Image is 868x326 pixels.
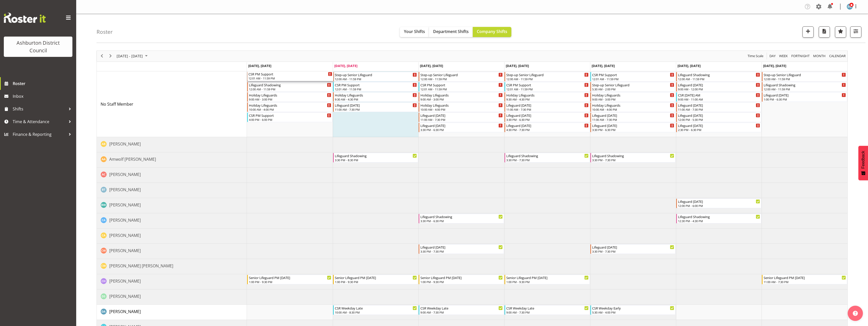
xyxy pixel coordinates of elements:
td: No Staff Member resource [97,71,247,137]
a: [PERSON_NAME] [109,278,141,284]
div: 9:00 AM - 7:30 PM [506,310,589,314]
a: [PERSON_NAME] [109,217,141,223]
button: Previous [99,53,105,59]
span: Month [813,53,826,59]
span: [PERSON_NAME] [109,172,141,177]
span: Inbox [13,92,74,100]
div: Lifeguard [DATE] [592,113,674,118]
div: Deborah Anderson"s event - CSR Weekday Late Begin From Wednesday, October 8, 2025 at 9:00:00 AM G... [419,305,504,315]
div: No Staff Member"s event - Lifeguard Wednesday Begin From Wednesday, October 8, 2025 at 11:00:00 A... [419,112,504,122]
div: No Staff Member"s event - Step-up Senior Lifeguard Begin From Sunday, October 12, 2025 at 12:00:0... [762,72,847,81]
div: No Staff Member"s event - Holiday Lifeguards Begin From Thursday, October 9, 2025 at 9:30:00 AM G... [504,92,590,102]
div: Deborah Anderson"s event - CSR Weekday Late Begin From Thursday, October 9, 2025 at 9:00:00 AM GM... [504,305,590,315]
span: [PERSON_NAME] [109,309,141,314]
a: [PERSON_NAME] [PERSON_NAME] [109,263,173,269]
div: 9:00 AM - 3:00 PM [249,97,331,101]
a: [PERSON_NAME] [109,308,141,315]
div: Charlotte Hydes"s event - Senior Lifeguard PM Tuesday Begin From Tuesday, October 7, 2025 at 1:00... [333,275,418,284]
button: Add a new shift [802,26,814,38]
div: Lifeguard Shadowing [678,214,760,219]
a: No Staff Member [101,101,133,107]
div: 3:30 PM - 6:30 PM [420,219,503,223]
div: 12:00 PM - 5:30 PM [678,118,760,122]
div: 12:01 AM - 11:59 PM [420,87,503,91]
div: previous period [98,51,106,61]
button: Download a PDF of the roster according to the set date range. [819,26,830,38]
div: No Staff Member"s event - Step-up Senior Lifeguard Begin From Tuesday, October 7, 2025 at 12:00:0... [333,72,418,81]
div: Step-up Senior Lifeguard [592,82,674,87]
a: [PERSON_NAME] [109,248,141,254]
div: Lifeguard Shadowing [506,153,589,158]
div: No Staff Member"s event - Lifeguard Friday Begin From Friday, October 10, 2025 at 11:00:00 AM GMT... [590,112,676,122]
div: Caleb Armstrong"s event - Lifeguard Shadowing Begin From Saturday, October 11, 2025 at 12:30:00 P... [676,214,762,223]
div: No Staff Member"s event - Holiday Lifeguards Begin From Friday, October 10, 2025 at 9:00:00 AM GM... [590,92,676,102]
div: Step-up Senior Lifeguard [335,72,417,77]
td: Caleb Armstrong resource [97,213,247,229]
div: Lifeguard [DATE] [678,199,760,204]
div: Lifeguard Shadowing [335,153,417,158]
td: Bella Wilson resource [97,198,247,213]
span: [DATE], [DATE] [677,63,701,68]
span: Week [779,53,788,59]
div: No Staff Member"s event - Holiday Lifeguards Begin From Tuesday, October 7, 2025 at 9:30:00 AM GM... [333,92,418,102]
div: Amwolf Artz"s event - Lifeguard Shadowing Begin From Friday, October 10, 2025 at 3:30:00 PM GMT+1... [590,153,676,162]
div: Charlotte Hydes"s event - Senior Lifeguard PM Monday Begin From Monday, October 6, 2025 at 1:00:0... [247,275,333,284]
div: No Staff Member"s event - Lifeguard Shadowing Begin From Saturday, October 11, 2025 at 12:00:00 A... [676,72,762,81]
div: 10:00 AM - 8:30 PM [335,310,417,314]
div: Senior Lifeguard PM [DATE] [506,275,589,280]
div: Ashburton District Council [9,39,67,54]
div: CSR Weekday Late [420,305,503,311]
div: Step-up Senior Lifeguard [764,72,846,77]
div: Charlie Wilson"s event - Lifeguard Wednesday Begin From Wednesday, October 8, 2025 at 3:30:00 PM ... [419,244,504,254]
img: help-xxl-2.png [853,311,858,316]
div: No Staff Member"s event - Step-up Senior Lifeguard Begin From Thursday, October 9, 2025 at 12:00:... [504,72,590,81]
div: Lifeguard [DATE] [506,103,589,108]
div: 2:30 PM - 6:30 PM [678,128,760,132]
div: 12:01 AM - 11:59 PM [506,87,589,91]
div: 12:00 AM - 11:59 PM [678,77,760,81]
span: [PERSON_NAME] [109,187,141,192]
div: No Staff Member"s event - Lifeguard Saturday Begin From Saturday, October 11, 2025 at 9:00:00 AM ... [676,82,762,92]
div: Senior Lifeguard PM [DATE] [249,275,331,280]
div: 9:00 AM - 11:00 AM [678,97,760,101]
span: Department Shifts [433,29,469,34]
span: Time & Attendance [13,118,66,125]
div: 10:00 AM - 4:00 PM [249,107,331,111]
div: October 06 - 12, 2025 [115,51,151,61]
button: Fortnight [791,53,811,59]
div: Lifeguard [DATE] [678,113,760,118]
div: Holiday Lifeguards [420,92,503,97]
span: Time Scale [747,53,764,59]
div: Holiday Lifeguards [249,92,331,97]
div: Charlie Wilson"s event - Lifeguard Friday Begin From Friday, October 10, 2025 at 3:30:00 PM GMT+1... [590,244,676,254]
div: No Staff Member"s event - CSR PM Support Begin From Tuesday, October 7, 2025 at 12:01:00 AM GMT+1... [333,82,418,92]
span: Shifts [13,105,66,113]
div: Holiday Lifeguards [506,92,589,97]
button: Highlight an important date within the roster. [835,26,846,38]
div: Holiday Lifeguards [249,103,331,108]
button: Timeline Day [769,53,777,59]
div: 9:00 AM - 3:00 PM [420,97,503,101]
div: No Staff Member"s event - Lifeguard Wednesday Begin From Wednesday, October 8, 2025 at 3:30:00 PM... [419,123,504,132]
div: Holiday Lifeguards [592,103,674,108]
div: Deborah Anderson"s event - CSR Weekday Early Begin From Friday, October 10, 2025 at 5:30:00 AM GM... [590,305,676,315]
div: Caleb Armstrong"s event - Lifeguard Shadowing Begin From Wednesday, October 8, 2025 at 3:30:00 PM... [419,214,504,223]
div: No Staff Member"s event - Lifeguard Shadowing Begin From Monday, October 6, 2025 at 12:00:00 AM G... [247,82,333,92]
span: [DATE], [DATE] [420,63,443,68]
div: Lifeguard Shadowing [420,214,503,219]
div: 3:30 PM - 7:30 PM [506,158,589,162]
button: Timeline Week [778,53,789,59]
span: [DATE], [DATE] [592,63,615,68]
div: No Staff Member"s event - Holiday Lifeguards Begin From Monday, October 6, 2025 at 9:00:00 AM GMT... [247,92,333,102]
div: Holiday Lifeguards [335,92,417,97]
div: CSR PM Support [335,82,417,87]
span: [DATE], [DATE] [334,63,357,68]
span: [PERSON_NAME] [109,141,141,147]
td: Darlene Parlane resource [97,289,247,305]
a: Amwolf [PERSON_NAME] [109,156,156,162]
div: Amwolf Artz"s event - Lifeguard Shadowing Begin From Tuesday, October 7, 2025 at 3:30:00 PM GMT+1... [333,153,418,162]
span: [DATE] - [DATE] [116,53,143,59]
div: 3:30 PM - 6:30 PM [592,128,674,132]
